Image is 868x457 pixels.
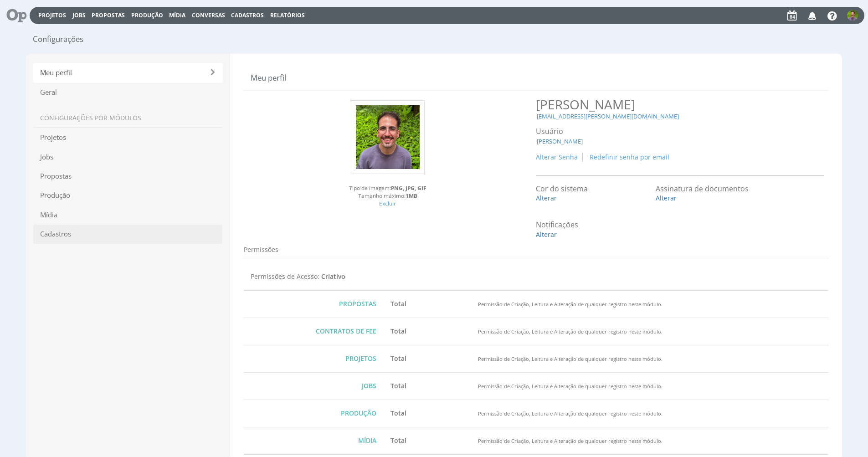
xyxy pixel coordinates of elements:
[406,192,417,199] b: 1MB
[536,185,649,193] h2: Cor do sistema
[254,382,376,390] span: Jobs
[478,437,663,444] span: Permissão de Criação, Leitura e Alteração de qualquer registro neste módulo.
[390,436,406,445] span: Total
[169,11,185,19] a: Mídia
[536,128,819,136] h2: Usuário
[478,410,663,417] span: Permissão de Criação, Leitura e Alteração de qualquer registro neste módulo.
[478,301,663,308] span: Permissão de Criação, Leitura e Alteração de qualquer registro neste módulo.
[390,381,406,390] span: Total
[33,108,223,128] span: CONFIGURAÇÕES POR MÓDULOS
[379,200,396,207] a: Excluir
[33,224,223,244] a: Cadastros
[321,272,345,281] span: Criativo
[391,184,426,191] b: PNG, JPG, GIF
[33,128,223,147] span: Projetos
[536,153,578,161] span: Alterar Senha
[33,147,223,167] span: Jobs
[72,11,86,19] a: Jobs
[536,112,680,120] span: [EMAIL_ADDRESS][PERSON_NAME][DOMAIN_NAME]
[254,436,376,445] span: Mídia
[536,221,673,229] h2: Notificações
[536,194,557,202] a: Alterar
[70,11,88,20] button: Jobs
[254,327,376,335] span: Contratos de Fee
[192,11,225,19] a: Conversas
[390,354,406,363] span: Total
[478,383,663,390] span: Permissão de Criação, Leitura e Alteração de qualquer registro neste módulo.
[590,153,669,162] a: Redefinir senha por email
[166,11,188,20] button: Mídia
[244,245,278,254] li: Permissões
[390,409,406,417] span: Total
[231,11,264,19] span: Cadastros
[254,354,376,363] span: Projetos
[536,230,557,239] a: Alterar
[244,176,532,207] small: Tipo de imagem: Tamanho máximo:
[33,205,223,225] span: Mídia
[189,11,228,20] button: Conversas
[267,11,308,20] button: Relatórios
[33,82,223,102] span: Geral
[390,299,406,308] span: Total
[251,72,286,83] li: Meu perfil
[536,137,584,145] span: [PERSON_NAME]
[128,11,166,20] button: Produção
[390,327,406,335] span: Total
[33,166,223,186] span: Propostas
[89,11,128,20] button: Propostas
[92,11,125,19] span: Propostas
[254,300,376,308] span: Propostas
[847,10,858,21] img: 1746029560_500b8f_imgoperand.png
[478,328,663,335] span: Permissão de Criação, Leitura e Alteração de qualquer registro neste módulo.
[254,409,376,417] span: Produção
[536,96,635,113] span: [PERSON_NAME]
[33,63,223,82] span: Meu perfil
[33,34,83,45] span: Configurações
[251,272,319,281] span: Permissões de Acesso:
[38,11,66,19] a: Projetos
[656,185,817,193] h2: Assinatura de documentos
[33,185,223,205] span: Produção
[656,194,677,202] a: Alterar
[228,11,267,20] button: Cadastros
[131,11,163,19] a: Produção
[478,355,663,362] span: Permissão de Criação, Leitura e Alteração de qualquer registro neste módulo.
[270,11,305,19] a: Relatórios
[36,11,69,20] button: Projetos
